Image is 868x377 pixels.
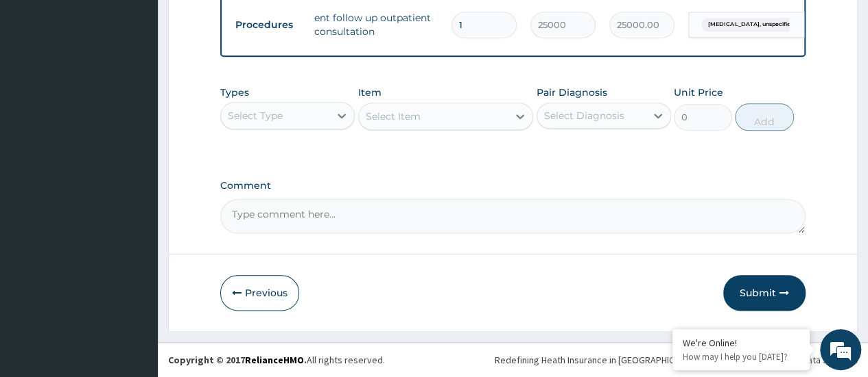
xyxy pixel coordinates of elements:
span: We're online! [80,105,189,244]
div: Select Diagnosis [544,109,624,122]
label: Pair Diagnosis [537,86,607,99]
span: [MEDICAL_DATA], unspecified [701,18,801,31]
button: Add [735,103,793,131]
strong: Copyright © 2017 . [168,354,307,366]
label: Item [358,86,382,99]
button: Submit [723,275,806,311]
td: ent follow up outpatient consultation [307,4,445,45]
td: Procedures [228,12,307,38]
img: d_794563401_company_1708531726252_794563401 [25,68,56,103]
button: Previous [220,275,299,311]
textarea: Type your message and hit 'Enter' [7,240,261,288]
a: RelianceHMO [245,354,304,366]
p: How may I help you today? [683,351,799,363]
div: We're Online! [683,337,799,349]
div: Minimize live chat window [225,7,258,40]
label: Comment [220,180,806,192]
footer: All rights reserved. [158,342,868,377]
div: Select Type [228,109,283,122]
div: Redefining Heath Insurance in [GEOGRAPHIC_DATA] using Telemedicine and Data Science! [495,353,858,367]
label: Types [220,87,249,99]
div: Chat with us now [71,77,231,94]
label: Unit Price [674,86,723,99]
